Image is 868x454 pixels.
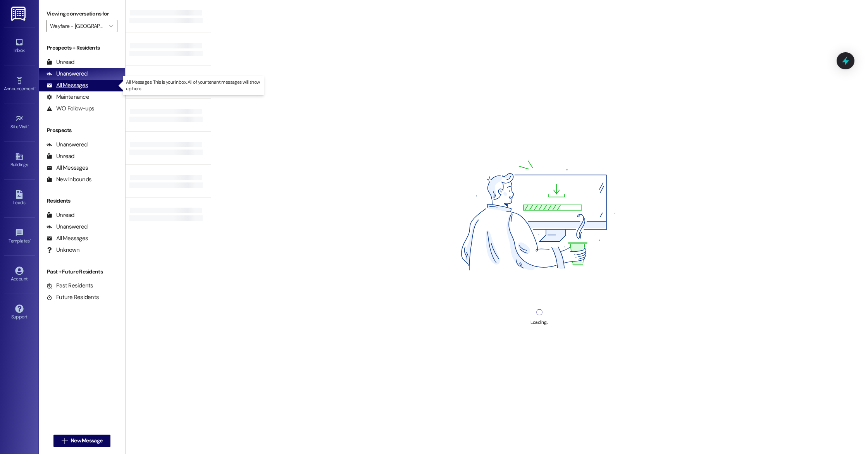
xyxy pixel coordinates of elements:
[46,223,88,231] div: Unanswered
[4,112,35,133] a: Site Visit •
[46,282,93,290] div: Past Residents
[62,438,67,444] i: 
[4,264,35,285] a: Account
[46,152,74,160] div: Unread
[39,126,125,134] div: Prospects
[34,85,36,90] span: •
[46,293,99,301] div: Future Residents
[109,23,113,29] i: 
[28,123,29,128] span: •
[46,81,88,89] div: All Messages
[46,164,88,172] div: All Messages
[39,44,125,52] div: Prospects + Residents
[530,318,548,327] div: Loading...
[50,20,105,32] input: All communities
[4,36,35,57] a: Inbox
[39,268,125,276] div: Past + Future Residents
[46,8,117,20] label: Viewing conversations for
[46,105,94,113] div: WO Follow-ups
[4,302,35,323] a: Support
[4,150,35,171] a: Buildings
[71,437,102,445] span: New Message
[11,7,27,21] img: ResiDesk Logo
[46,58,74,66] div: Unread
[53,435,111,447] button: New Message
[30,237,31,242] span: •
[46,175,91,184] div: New Inbounds
[46,246,79,254] div: Unknown
[46,234,88,242] div: All Messages
[46,70,88,78] div: Unanswered
[46,141,88,149] div: Unanswered
[4,188,35,209] a: Leads
[46,93,89,101] div: Maintenance
[126,79,261,92] p: All Messages: This is your inbox. All of your tenant messages will show up here.
[4,226,35,247] a: Templates •
[39,197,125,205] div: Residents
[46,211,74,219] div: Unread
